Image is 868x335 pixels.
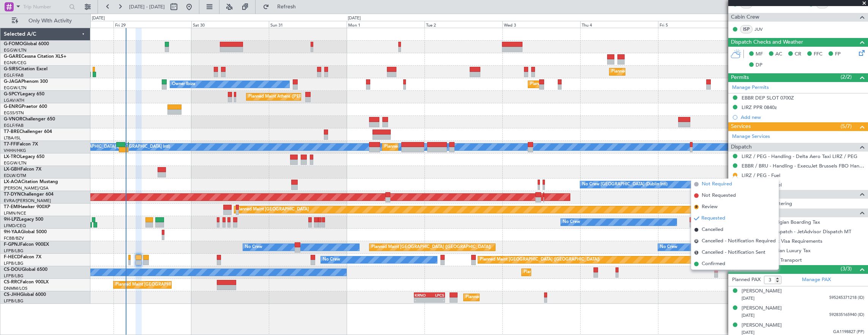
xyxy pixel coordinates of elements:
span: 595245371218 (ID) [829,295,864,301]
span: CS-RRC [4,280,20,284]
div: Planned Maint [GEOGRAPHIC_DATA] ([GEOGRAPHIC_DATA]) [611,66,731,77]
div: - [415,298,429,302]
a: EGNR/CEG [4,60,27,66]
div: [DATE] [92,15,105,22]
div: Planned Maint [GEOGRAPHIC_DATA] [236,204,309,215]
span: T7-BRE [4,130,19,134]
span: Cabin Crew [731,13,759,22]
div: No Crew [660,242,677,253]
a: F-HECDFalcon 7X [4,255,41,259]
a: LFMN/NCE [4,210,26,216]
span: T7-EMI [4,205,19,209]
div: No Crew [563,216,580,228]
div: Add new [741,114,864,120]
span: Permits [731,73,749,82]
a: LGAV/ATH [4,98,24,103]
div: [PERSON_NAME] [742,305,782,312]
span: R [694,239,699,243]
a: LFPB/LBG [4,261,24,266]
a: LFPB/LBG [4,273,24,279]
span: [DATE] [742,295,754,301]
span: (2/2) [841,73,852,81]
a: LX-TROLegacy 650 [4,155,44,159]
span: Dispatch [731,143,752,152]
div: Planned Maint [GEOGRAPHIC_DATA] ([GEOGRAPHIC_DATA]) [115,279,235,291]
div: Planned Maint [GEOGRAPHIC_DATA] ([GEOGRAPHIC_DATA]) [524,267,643,278]
div: Mon 1 [347,21,425,28]
span: Services [731,122,751,131]
a: EGLF/FAB [4,73,24,78]
a: LFPB/LBG [4,248,24,254]
a: EBBR / BRU - Belgian Boarding Tax [742,219,820,225]
div: Planned Maint [GEOGRAPHIC_DATA] ([GEOGRAPHIC_DATA] Intl) [384,141,511,153]
a: 9H-YAAGlobal 5000 [4,230,47,234]
a: LIRZ / PEG - Pax Visa Requirements [742,238,822,244]
span: G-FOMO [4,42,23,46]
div: Planned Maint Athens ([PERSON_NAME] Intl) [248,91,336,103]
a: CS-JHHGlobal 6000 [4,292,46,297]
span: G-SIRS [4,67,18,71]
div: Planned Maint [GEOGRAPHIC_DATA] ([GEOGRAPHIC_DATA]) [480,254,600,265]
a: LIRZ / PEG - Fuel [742,172,780,179]
div: Fri 5 [658,21,736,28]
span: Cancelled - Notification Sent [702,249,765,256]
div: [PERSON_NAME] [742,322,782,329]
a: LX-GBHFalcon 7X [4,167,41,172]
div: Planned Maint [GEOGRAPHIC_DATA] ([GEOGRAPHIC_DATA]) [466,292,585,303]
span: G-VNOR [4,117,22,122]
span: LX-GBH [4,167,21,172]
span: CR [795,51,801,58]
span: G-JAGA [4,79,21,84]
a: G-VNORChallenger 650 [4,117,55,122]
a: CS-RRCFalcon 900LX [4,280,49,284]
div: [PERSON_NAME] [742,288,782,295]
span: S [694,250,699,255]
a: EGGW/LTN [4,160,27,166]
a: CS-DOUGlobal 6500 [4,267,47,272]
a: LFPB/LBG [4,298,24,304]
a: VHHH/HKG [4,148,26,153]
a: G-FOMOGlobal 6000 [4,42,49,46]
div: No Crew [245,242,262,253]
div: Owner Ibiza [172,79,195,90]
a: Manage PAX [802,276,831,284]
a: G-ENRGPraetor 600 [4,104,47,109]
a: G-SIRSCitation Excel [4,67,47,71]
div: ISP [740,25,753,33]
a: EBBR / BRU - Handling - ExecuJet Brussels FBO Handling Abelag [742,163,864,169]
div: KRNO [415,293,429,297]
div: LIRZ PPR 0840z [742,104,777,111]
a: EVRA/[PERSON_NAME] [4,198,51,204]
a: LFMD/CEQ [4,223,26,229]
a: DNMM/LOS [4,286,27,291]
a: F-GPNJFalcon 900EX [4,242,49,247]
a: EBBR / BRU - Dispatch - JetAdvisor Dispatch MT [742,228,851,235]
a: G-GARECessna Citation XLS+ [4,54,66,59]
span: Requested [701,215,725,222]
label: Planned PAX [732,276,761,284]
a: 9H-LPZLegacy 500 [4,217,43,222]
div: Sun 31 [269,21,347,28]
div: Planned Maint [GEOGRAPHIC_DATA] ([GEOGRAPHIC_DATA]) [530,79,650,90]
span: Cancelled - Notification Required [702,237,776,245]
a: EGGW/LTN [4,85,27,91]
div: Thu 4 [580,21,658,28]
a: EDLW/DTM [4,173,26,179]
span: R [694,205,699,209]
span: F-GPNJ [4,242,20,247]
div: [PERSON_NAME][GEOGRAPHIC_DATA] ([GEOGRAPHIC_DATA] Intl) [38,141,170,153]
div: Fri 29 [114,21,191,28]
a: T7-BREChallenger 604 [4,130,52,134]
span: G-ENRG [4,104,22,109]
span: Only With Activity [20,18,80,24]
span: 9H-LPZ [4,217,19,222]
span: Review [702,203,718,211]
a: T7-FFIFalcon 7X [4,142,38,147]
span: Confirmed [702,260,725,268]
div: No Crew [GEOGRAPHIC_DATA] (Dublin Intl) [582,179,668,190]
span: F-HECD [4,255,21,259]
span: MF [756,51,763,58]
span: T7-DYN [4,192,21,197]
span: CS-DOU [4,267,22,272]
div: [DATE] [348,15,361,22]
